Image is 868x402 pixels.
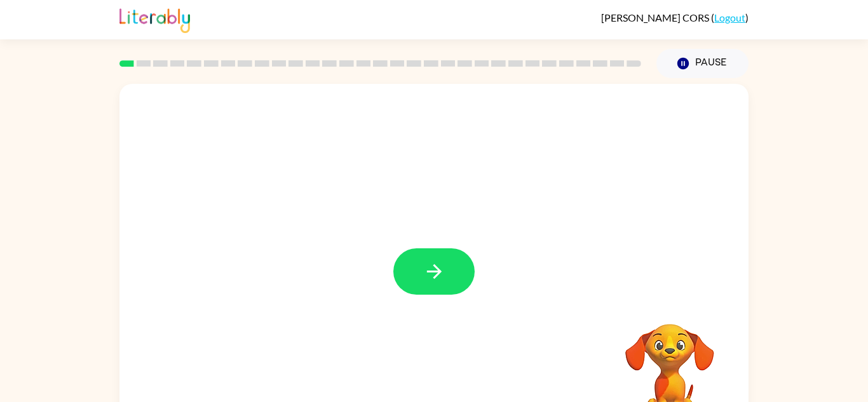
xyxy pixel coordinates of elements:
[601,11,749,23] div: ( )
[656,49,749,78] button: Pause
[119,5,190,33] img: Literably
[601,11,711,23] span: [PERSON_NAME] CORS
[714,11,745,23] a: Logout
